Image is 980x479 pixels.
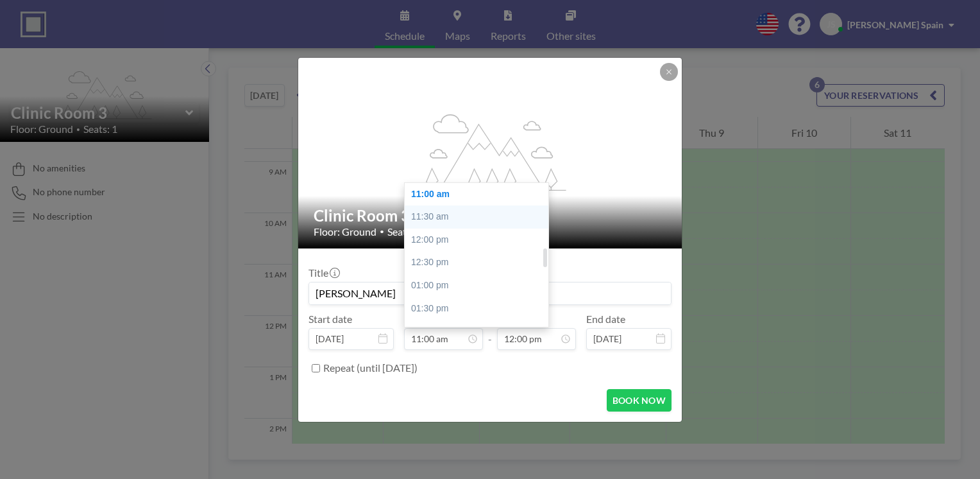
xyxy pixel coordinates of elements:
[314,206,668,225] h2: Clinic Room 3
[405,297,555,320] div: 01:30 pm
[405,274,555,297] div: 01:00 pm
[309,283,671,304] input: Jill's reservation
[314,225,376,238] span: Floor: Ground
[308,266,339,279] label: Title
[405,229,555,252] div: 12:00 pm
[380,227,384,236] span: •
[405,183,555,206] div: 11:00 am
[488,317,492,345] span: -
[387,225,421,238] span: Seats: 1
[586,313,625,326] label: End date
[607,389,672,412] button: BOOK NOW
[405,205,555,229] div: 11:30 am
[415,113,566,190] g: flex-grow: 1.2;
[405,320,555,343] div: 02:00 pm
[308,313,352,326] label: Start date
[323,361,418,374] label: Repeat (until [DATE])
[405,251,555,274] div: 12:30 pm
